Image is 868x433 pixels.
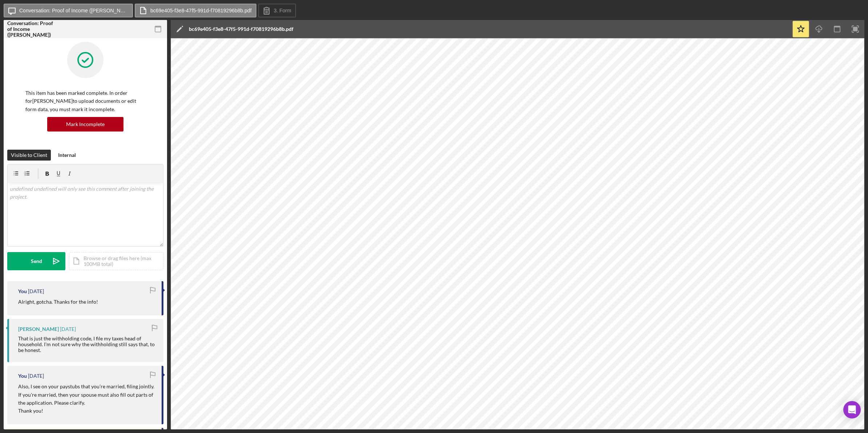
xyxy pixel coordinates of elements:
[7,252,65,270] button: Send
[47,117,123,131] button: Mark Incomplete
[189,26,293,32] div: bc69e405-f3e8-47f5-991d-f70819296b8b.pdf
[28,288,44,294] time: 2025-09-09 12:34
[18,326,59,332] div: [PERSON_NAME]
[54,150,80,161] button: Internal
[28,373,44,379] time: 2025-09-08 16:33
[19,8,128,13] label: Conversation: Proof of Income ([PERSON_NAME])
[18,336,156,353] div: That is just the withholding code, I file my taxes head of household. I'm not sure why the withho...
[66,117,105,131] div: Mark Incomplete
[135,4,256,17] button: bc69e405-f3e8-47f5-991d-f70819296b8b.pdf
[18,383,154,407] p: Also, I see on your paystubs that you're married, filing jointly. If you're married, then your sp...
[58,150,76,161] div: Internal
[843,401,861,418] div: Open Intercom Messenger
[18,298,98,306] p: Alright, gotcha. Thanks for the info!
[274,8,291,13] label: 3. Form
[4,4,133,17] button: Conversation: Proof of Income ([PERSON_NAME])
[18,373,27,379] div: You
[60,326,76,332] time: 2025-09-09 00:54
[7,20,58,38] div: Conversation: Proof of Income ([PERSON_NAME])
[7,150,51,161] button: Visible to Client
[25,89,145,113] p: This item has been marked complete. In order for [PERSON_NAME] to upload documents or edit form d...
[18,407,154,415] p: Thank you!
[11,150,47,161] div: Visible to Client
[18,288,27,294] div: You
[31,252,42,270] div: Send
[150,8,252,13] label: bc69e405-f3e8-47f5-991d-f70819296b8b.pdf
[258,4,296,17] button: 3. Form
